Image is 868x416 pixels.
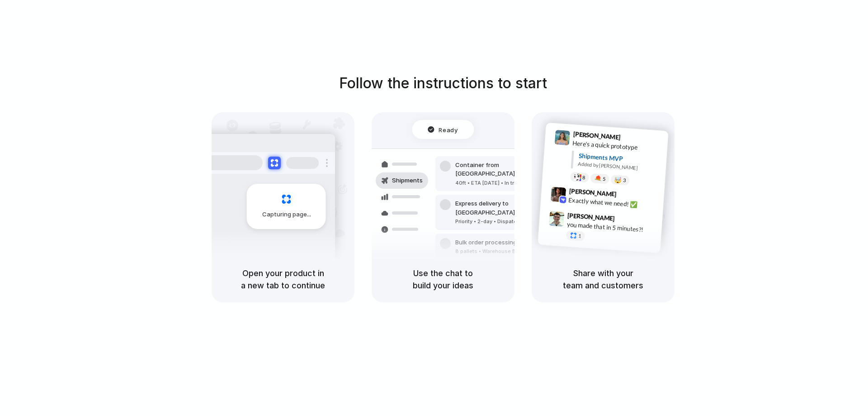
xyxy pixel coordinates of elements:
[339,72,547,94] h1: Follow the instructions to start
[455,161,553,178] div: Container from [GEOGRAPHIC_DATA]
[578,151,662,166] div: Shipments MVP
[582,175,585,180] span: 8
[567,210,615,223] span: [PERSON_NAME]
[392,176,423,185] span: Shipments
[572,138,663,153] div: Here's a quick prototype
[623,133,642,144] span: 9:41 AM
[568,195,659,210] div: Exactly what we need! ✅
[439,125,458,134] span: Ready
[569,186,617,199] span: [PERSON_NAME]
[455,238,539,247] div: Bulk order processing
[222,267,344,292] h5: Open your product in a new tab to continue
[619,190,638,201] span: 9:42 AM
[603,176,606,181] span: 5
[578,160,661,173] div: Added by [PERSON_NAME]
[455,218,553,225] div: Priority • 2-day • Dispatched
[578,233,581,238] span: 1
[614,177,622,183] div: 🤯
[382,267,504,292] h5: Use the chat to build your ideas
[262,210,312,219] span: Capturing page
[542,267,664,292] h5: Share with your team and customers
[618,215,636,225] span: 9:47 AM
[455,199,553,217] div: Express delivery to [GEOGRAPHIC_DATA]
[573,129,621,142] span: [PERSON_NAME]
[566,220,657,235] div: you made that in 5 minutes?!
[623,177,626,182] span: 3
[455,248,539,255] div: 8 pallets • Warehouse B • Packed
[455,179,553,187] div: 40ft • ETA [DATE] • In transit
